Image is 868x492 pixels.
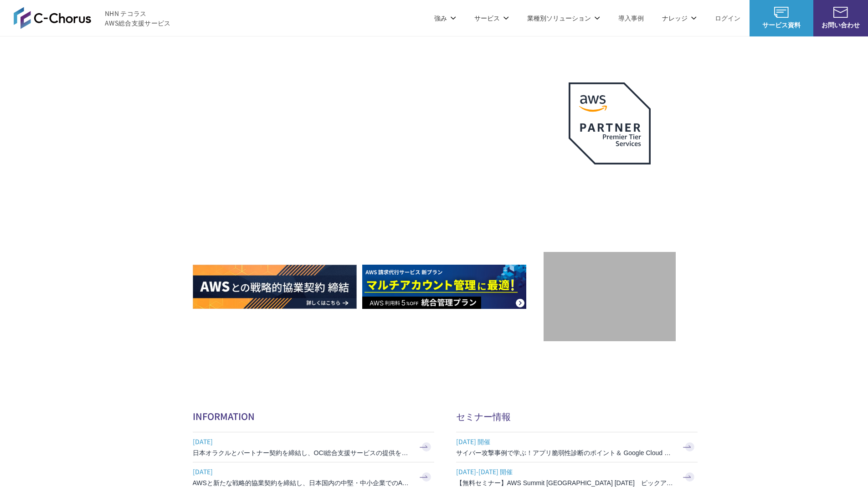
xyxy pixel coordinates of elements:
a: 導入事例 [618,13,644,23]
h3: AWSと新たな戦略的協業契約を締結し、日本国内の中堅・中小企業でのAWS活用を加速 [193,478,411,487]
h2: セミナー情報 [456,410,698,423]
h3: サイバー攻撃事例で学ぶ！アプリ脆弱性診断のポイント＆ Google Cloud セキュリティ対策 [456,448,675,457]
a: [DATE] 日本オラクルとパートナー契約を締結し、OCI総合支援サービスの提供を開始 [193,432,434,462]
h3: 日本オラクルとパートナー契約を締結し、OCI総合支援サービスの提供を開始 [193,448,411,457]
span: [DATE]-[DATE] 開催 [456,465,675,478]
em: AWS [599,175,620,189]
h3: 【無料セミナー】AWS Summit [GEOGRAPHIC_DATA] [DATE] ピックアップセッション [456,478,675,487]
img: 契約件数 [562,266,657,332]
span: [DATE] 開催 [456,435,675,448]
span: サービス資料 [750,20,813,30]
span: [DATE] [193,465,411,478]
span: NHN テコラス AWS総合支援サービス [105,9,171,28]
img: AWS総合支援サービス C-Chorus サービス資料 [774,7,789,18]
img: AWS総合支援サービス C-Chorus [14,7,91,29]
img: AWS請求代行サービス 統合管理プラン [362,265,526,309]
p: 業種別ソリューション [527,13,600,23]
img: AWSプレミアティアサービスパートナー [569,82,651,164]
p: AWSの導入からコスト削減、 構成・運用の最適化からデータ活用まで 規模や業種業態を問わない マネージドサービスで [193,101,544,141]
p: ナレッジ [662,13,697,23]
h2: INFORMATION [193,410,434,423]
a: [DATE] AWSと新たな戦略的協業契約を締結し、日本国内の中堅・中小企業でのAWS活用を加速 [193,462,434,492]
a: [DATE]-[DATE] 開催 【無料セミナー】AWS Summit [GEOGRAPHIC_DATA] [DATE] ピックアップセッション [456,462,698,492]
img: AWSとの戦略的協業契約 締結 [193,265,357,309]
h1: AWS ジャーニーの 成功を実現 [193,150,544,237]
span: お問い合わせ [813,20,868,30]
span: [DATE] [193,435,411,448]
a: ログイン [715,13,740,23]
p: 最上位プレミアティア サービスパートナー [558,175,662,210]
a: AWS総合支援サービス C-Chorus NHN テコラスAWS総合支援サービス [14,7,171,29]
a: [DATE] 開催 サイバー攻撃事例で学ぶ！アプリ脆弱性診断のポイント＆ Google Cloud セキュリティ対策 [456,432,698,462]
p: 強み [434,13,456,23]
img: お問い合わせ [833,7,848,18]
p: サービス [474,13,509,23]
